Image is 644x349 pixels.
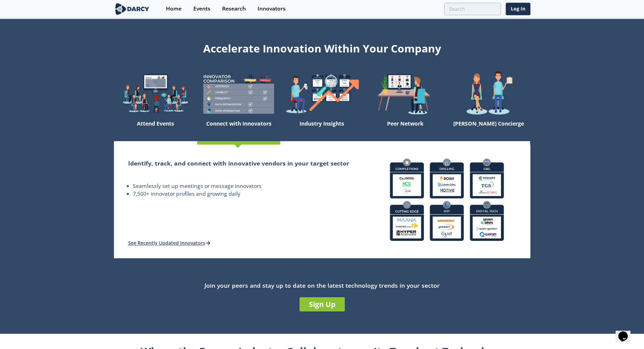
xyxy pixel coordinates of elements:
[258,6,286,12] div: Innovators
[506,3,530,15] a: Log In
[114,70,197,117] img: welcome-explore-560578ff38cea7c86bcfe544b5e45342.png
[114,3,151,15] img: logo-wide.svg
[280,70,363,117] img: welcome-find-a12191a34a96034fcac36f4ff4d37733.png
[197,70,280,117] img: welcome-compare-1b687586299da8f117b7ac84fd957760.png
[193,6,210,12] div: Events
[166,6,182,12] div: Home
[114,38,530,56] div: Accelerate Innovation Within Your Company
[133,190,350,198] li: 7,500+ innovator profiles and growing daily
[300,297,345,311] a: Sign Up
[447,70,530,117] img: welcome-concierge-wide-20dccca83e9cbdbb601deee24fb8df72.png
[384,153,509,246] img: connect-with-innovators-bd83fc158da14f96834d5193b73f77c6.png
[364,70,447,117] img: welcome-attend-b816887fc24c32c29d1763c6e0ddb6e6.png
[133,182,350,190] li: Seamlessly set up meetings or message innovators
[616,322,637,342] iframe: chat widget
[280,117,363,141] div: Industry Insights
[128,159,350,168] h2: Identify, track, and connect with innovative vendors in your target sector
[444,3,501,15] input: Advanced Search
[364,117,447,141] div: Peer Network
[447,117,530,141] div: [PERSON_NAME] Concierge
[128,240,211,246] a: See Recently Updated Innovators
[222,6,246,12] div: Research
[114,117,197,141] div: Attend Events
[197,117,280,141] div: Connect with Innovators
